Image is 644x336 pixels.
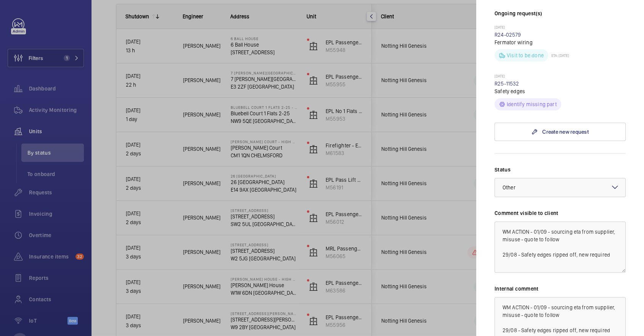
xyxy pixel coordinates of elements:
span: Other [503,184,516,191]
p: Visit to be done [507,52,544,59]
a: Create new request [495,123,626,141]
p: Identify missing part [507,100,557,108]
p: ETA: [DATE] [548,53,569,58]
label: Status [495,166,626,173]
a: R25-11532 [495,81,519,87]
p: [DATE] [495,74,626,80]
label: Comment visible to client [495,209,626,217]
h3: Ongoing request(s) [495,10,626,25]
p: [DATE] [495,25,626,31]
a: R24-02579 [495,32,521,38]
p: Safety edges [495,87,626,95]
p: Fermator wiring [495,39,626,46]
label: Internal comment [495,285,626,292]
